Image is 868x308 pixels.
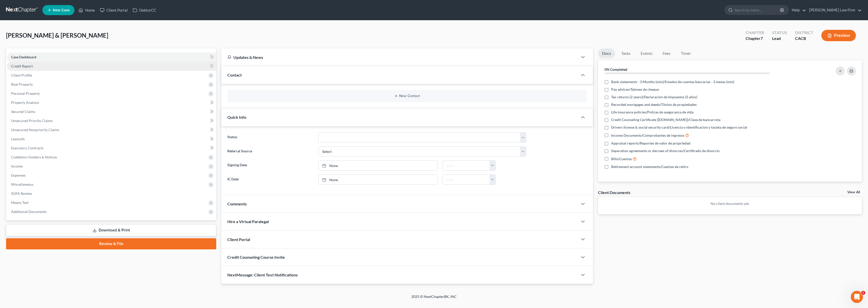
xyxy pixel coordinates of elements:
span: Miscellaneous [11,182,34,186]
span: 7 [761,36,763,41]
span: Bank statements - 3 Months (min)/Estados de cuentas bancarias - 3 meses (min) [611,79,734,84]
span: Credit Counseling Course Invite [227,255,285,259]
p: No client documents yet. [602,201,858,206]
span: Income [11,164,23,168]
span: Credit Counseling Certificate ([DOMAIN_NAME])/Clase de bancarrota [611,117,720,122]
div: Updates & News [227,55,572,60]
span: [PERSON_NAME] & [PERSON_NAME] [6,32,108,39]
a: Property Analysis [7,98,216,107]
button: Preview [821,30,856,41]
span: Quick Info [227,115,246,120]
strong: 0% Completed [605,67,627,72]
a: Events [637,49,657,58]
span: Bills/Cuentas [611,156,632,161]
div: CACB [795,36,813,41]
a: None [319,161,437,170]
input: -- : -- [443,175,490,184]
div: Chapter [746,36,764,41]
span: Credit Report [11,64,33,68]
span: Pay advices/Talones de cheque [611,87,659,92]
a: Review & File [6,238,216,249]
div: 2025 © NextChapterBK, INC [290,294,578,303]
a: Docs [598,49,615,58]
span: Hire a Virtual Paralegal [227,219,269,224]
a: Tasks [617,49,635,58]
a: Executory Contracts [7,144,216,153]
span: 1 [861,291,865,295]
span: Comments [227,201,247,206]
span: Case Dashboard [11,55,36,59]
span: Means Test [11,200,29,205]
div: Client Documents [598,190,630,195]
span: Recorded mortgages and deeds/Titulos de propiedades [611,102,697,107]
a: Credit Report [7,62,216,71]
input: Search by name... [735,5,781,15]
span: Additional Documents [11,209,47,214]
label: Status [225,132,316,143]
span: Codebtors Insiders & Notices [11,155,57,159]
span: Tax returns (2 years)/Declaracion de Impuestos (2 años) [611,94,697,100]
span: Client Profile [11,73,32,77]
a: View All [847,191,860,194]
span: Separation agreements or decrees of divorces/Certificado de divorcio [611,148,720,153]
button: New Contact [231,94,583,98]
span: Real Property [11,82,33,86]
span: Retirement account statements/Cuentas de retiro [611,164,688,169]
input: -- : -- [443,161,490,170]
a: None [319,175,437,184]
span: Personal Property [11,91,40,96]
span: Unsecured Priority Claims [11,119,53,123]
span: Property Analysis [11,100,39,105]
span: Life insurance policies/Polizas de aseguranza de vida [611,110,693,115]
span: Contact [227,73,242,77]
span: Unsecured Nonpriority Claims [11,128,59,132]
a: Secured Claims [7,107,216,116]
a: Download & Print [6,224,216,236]
span: Secured Claims [11,109,35,114]
label: Referral Source [225,147,316,157]
span: New Case [53,8,70,12]
span: Expenses [11,173,25,177]
span: Drivers license & social security card/Licencia o identificacion y tarjeta de seguro social [611,125,747,130]
div: Lead [772,36,787,41]
div: Chapter [746,30,764,36]
label: IC Date [225,175,316,185]
span: NextMessage: Client Text Notifications [227,272,298,277]
div: Status [772,30,787,36]
a: SOFA Review [7,189,216,198]
a: Case Dashboard [7,53,216,62]
a: Timer [677,49,695,58]
div: District [795,30,813,36]
a: [PERSON_NAME] Law Firm [807,6,862,15]
a: Fees [659,49,675,58]
a: Client Portal [97,6,130,15]
a: Unsecured Priority Claims [7,116,216,125]
span: Income Documents/Comprobantes de ingresos [611,133,684,138]
span: SOFA Review [11,191,32,196]
span: Appraisal reports/Reportes de valor de propriedad [611,141,690,146]
a: DebtorCC [130,6,159,15]
a: Unsecured Nonpriority Claims [7,125,216,134]
span: Client Portal [227,237,250,242]
iframe: Intercom live chat [851,291,863,303]
a: Home [76,6,97,15]
span: Lawsuits [11,137,25,141]
span: Executory Contracts [11,146,43,150]
a: Lawsuits [7,134,216,144]
label: Signing Date [225,160,316,171]
a: Help [789,6,806,15]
